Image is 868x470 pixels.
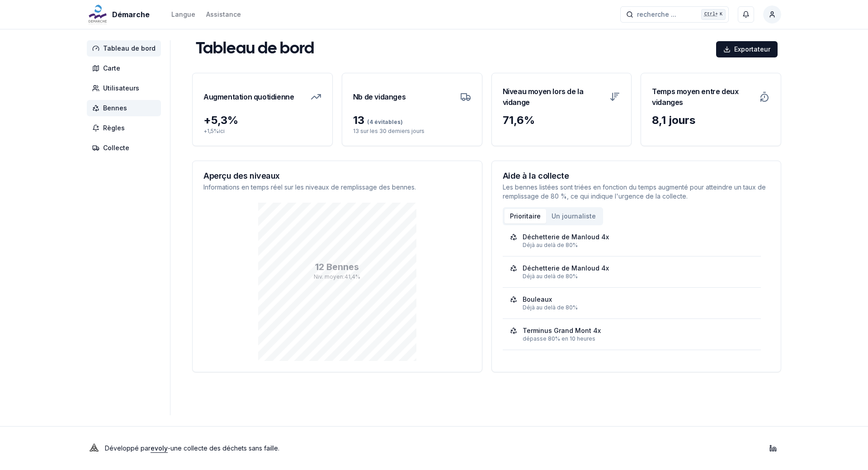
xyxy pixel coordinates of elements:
a: evoly [151,444,168,452]
font: Bennes [103,104,127,112]
font: Développé par [105,444,151,452]
font: (4 évitables) [367,119,403,125]
font: % [227,114,238,127]
a: Démarche [87,9,153,20]
font: Déjà au delà de 80% [523,273,578,280]
font: Les bennes listées sont triées en fonction du temps augmenté pour atteindre un taux de remplissag... [503,183,766,200]
font: Carte [103,64,120,72]
font: Tableau de bord [196,42,314,57]
font: % [214,128,219,134]
font: Utilisateurs [103,84,139,92]
a: Assistance [206,9,241,20]
font: Terminus Grand Mont 4x [523,327,601,334]
font: dépasse 80% en 10 heures [523,335,595,342]
font: . [278,444,279,452]
font: ici [219,128,225,134]
font: Déchetterie de Manloud 4x [523,233,609,241]
font: Augmentation quotidienne [203,92,294,101]
font: 13 [353,114,364,127]
a: Déchetterie de Manloud 4xDéjà au delà de 80% [510,233,754,249]
font: Déjà au delà de 80% [523,242,578,248]
a: Utilisateurs [87,80,165,96]
font: Aide à la collecte [503,171,569,180]
font: Tableau de bord [103,44,156,52]
font: % [524,114,535,127]
a: Bennes [87,100,165,116]
font: 8,1 jours [652,114,695,127]
font: Prioritaire [510,212,541,220]
font: recherche ... [637,10,676,18]
font: Aperçu des niveaux [203,171,280,180]
font: Nb de vidanges [353,92,406,101]
font: Déchetterie de Manloud 4x [523,264,609,272]
font: sur les 30 derniers jours [360,128,425,134]
font: 1,5 [207,128,214,134]
font: Langue [171,10,195,18]
font: Temps moyen entre deux vidanges [652,87,738,107]
font: Exportateur [734,45,770,53]
a: BouleauxDéjà au delà de 80% [510,295,754,311]
a: Règles [87,120,165,136]
a: Déchetterie de Manloud 4xDéjà au delà de 80% [510,264,754,280]
a: Tableau de bord [87,40,165,57]
font: Déjà au delà de 80% [523,304,578,311]
font: Démarche [112,10,150,19]
font: Collecte [103,144,129,152]
img: Logo Evoly [87,441,101,456]
font: 5,3 [211,114,227,127]
font: Bouleaux [523,295,552,303]
font: Assistance [206,10,241,18]
font: Règles [103,124,125,132]
font: - [168,444,170,452]
img: Logo Démarche [87,4,108,25]
font: 71,6 [503,114,524,127]
font: Un journaliste [552,212,596,220]
a: Carte [87,60,165,76]
button: Exportateur [716,41,778,57]
a: Collecte [87,140,165,156]
font: Informations en temps réel sur les niveaux de remplissage des bennes. [203,183,416,191]
font: 13 [353,128,359,134]
button: recherche ...Ctrl+K [620,6,729,23]
a: Terminus Grand Mont 4xdépasse 80% en 10 heures [510,326,754,342]
font: + [203,114,211,127]
font: + [203,128,207,134]
font: Niveau moyen lors de la vidange [503,87,584,107]
font: une collecte des déchets sans faille [170,444,278,452]
button: Langue [171,9,195,20]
